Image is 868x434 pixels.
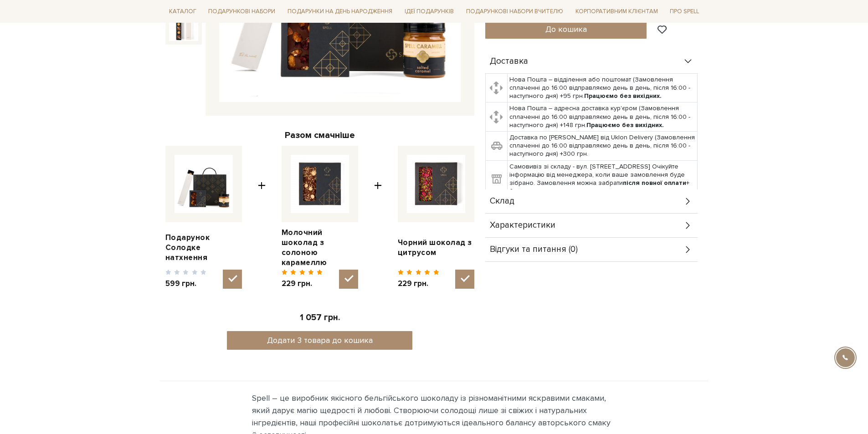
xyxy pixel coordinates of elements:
[623,179,686,187] b: після повної оплати
[401,5,457,19] a: Ідеї подарунків
[284,5,396,19] a: Подарунки на День народження
[175,155,233,213] img: Подарунок Солодке натхнення
[169,11,198,41] img: Подарунок Солодке натхнення
[490,57,528,66] span: Доставка
[398,238,474,258] a: Чорний шоколад з цитрусом
[258,146,266,289] span: +
[666,5,703,19] a: Про Spell
[485,20,647,39] button: До кошика
[508,73,698,102] td: Нова Пошта – відділення або поштомат (Замовлення сплаченні до 16:00 відправляємо день в день, піс...
[165,233,242,263] a: Подарунок Солодке натхнення
[227,331,412,350] button: Додати 3 товара до кошика
[205,5,279,19] a: Подарункові набори
[508,160,698,198] td: Самовивіз зі складу - вул. [STREET_ADDRESS] Очікуйте інформацію від менеджера, коли ваше замовлен...
[490,245,578,254] span: Відгуки та питання (0)
[282,279,323,289] span: 229 грн.
[490,197,514,205] span: Склад
[586,121,664,129] b: Працюємо без вихідних.
[407,155,465,213] img: Чорний шоколад з цитрусом
[165,279,207,289] span: 599 грн.
[282,228,358,268] a: Молочний шоколад з солоною карамеллю
[584,92,662,100] b: Працюємо без вихідних.
[490,221,555,230] span: Характеристики
[508,102,698,132] td: Нова Пошта – адресна доставка кур'єром (Замовлення сплаченні до 16:00 відправляємо день в день, п...
[398,279,439,289] span: 229 грн.
[374,146,382,289] span: +
[572,5,662,19] a: Корпоративним клієнтам
[462,4,567,19] a: Подарункові набори Вчителю
[300,312,340,323] span: 1 057 грн.
[165,129,474,141] div: Разом смачніше
[291,155,349,213] img: Молочний шоколад з солоною карамеллю
[545,24,587,34] span: До кошика
[508,132,698,161] td: Доставка по [PERSON_NAME] від Uklon Delivery (Замовлення сплаченні до 16:00 відправляємо день в д...
[165,5,200,19] a: Каталог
